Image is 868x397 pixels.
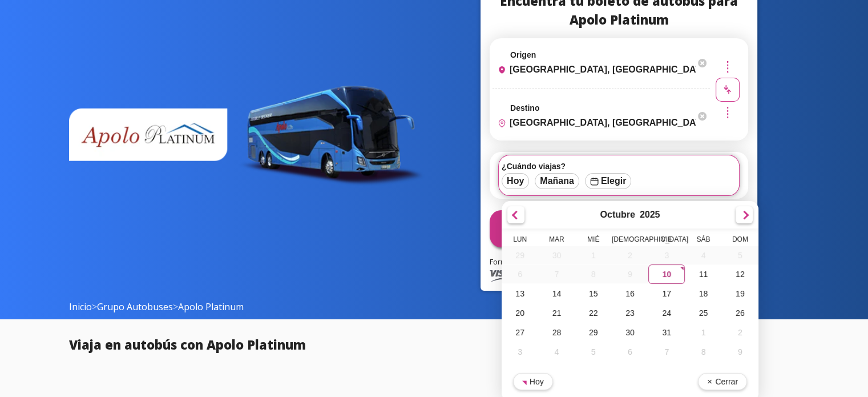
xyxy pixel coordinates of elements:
th: Miércoles [575,235,612,246]
div: 17-Oct-25 [648,284,685,303]
h2: Viaja en autobús con Apolo Platinum [69,335,800,354]
div: 01-Oct-25 [575,246,612,264]
p: Formas de pago: [490,256,748,268]
div: 02-Nov-25 [722,323,758,342]
th: Lunes [502,235,538,246]
img: Visa [490,270,510,282]
div: 08-Oct-25 [575,265,612,283]
th: Viernes [648,235,685,246]
button: Hoy [502,173,529,189]
div: 29-Oct-25 [575,323,612,342]
div: 03-Nov-25 [502,342,538,362]
div: 04-Oct-25 [685,246,721,264]
div: 27-Oct-25 [502,323,538,342]
div: 12-Oct-25 [722,264,758,284]
div: 11-Oct-25 [685,264,721,284]
input: Buscar Origen [493,55,695,84]
div: 31-Oct-25 [648,323,685,342]
th: Domingo [722,235,758,246]
div: 15-Oct-25 [575,284,612,303]
div: 05-Nov-25 [575,342,612,362]
div: 06-Oct-25 [502,265,538,283]
th: Sábado [685,235,721,246]
div: 02-Oct-25 [612,246,648,264]
button: Mañana [535,173,579,189]
div: 08-Nov-25 [685,342,721,362]
div: 09-Nov-25 [722,342,758,362]
div: 22-Oct-25 [575,303,612,323]
div: 19-Oct-25 [722,284,758,303]
div: 07-Oct-25 [538,265,575,283]
div: Octubre [600,210,635,220]
div: 04-Nov-25 [538,342,575,362]
button: Buscar [490,210,748,247]
button: Hoy [513,373,553,390]
div: 24-Oct-25 [648,303,685,323]
div: 10-Oct-25 [648,264,685,284]
div: 16-Oct-25 [612,284,648,303]
div: 30-Sep-25 [538,246,575,264]
a: Grupo Autobuses [97,300,173,313]
button: Cerrar [698,373,747,390]
div: 26-Oct-25 [722,303,758,323]
div: 05-Oct-25 [722,246,758,264]
div: 03-Oct-25 [648,246,685,264]
div: 28-Oct-25 [538,323,575,342]
div: 21-Oct-25 [538,303,575,323]
a: Inicio [69,300,92,313]
img: bus apolo platinum [69,79,425,194]
div: 2025 [640,210,660,220]
div: 23-Oct-25 [612,303,648,323]
span: > > [69,300,244,314]
label: Destino [510,103,539,113]
div: 30-Oct-25 [612,323,648,342]
div: 25-Oct-25 [685,303,721,323]
div: 09-Oct-25 [612,265,648,283]
div: 29-Sep-25 [502,246,538,264]
label: ¿Cuándo viajas? [502,162,736,171]
input: Buscar Destino [493,109,695,137]
div: 01-Nov-25 [685,323,721,342]
th: Martes [538,235,575,246]
button: Elegir [585,173,631,189]
div: 18-Oct-25 [685,284,721,303]
label: Origen [510,50,536,59]
div: 20-Oct-25 [502,303,538,323]
div: 13-Oct-25 [502,284,538,303]
th: Jueves [612,235,648,246]
div: 14-Oct-25 [538,284,575,303]
div: 07-Nov-25 [648,342,685,362]
span: Apolo Platinum [178,300,244,313]
div: 06-Nov-25 [612,342,648,362]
